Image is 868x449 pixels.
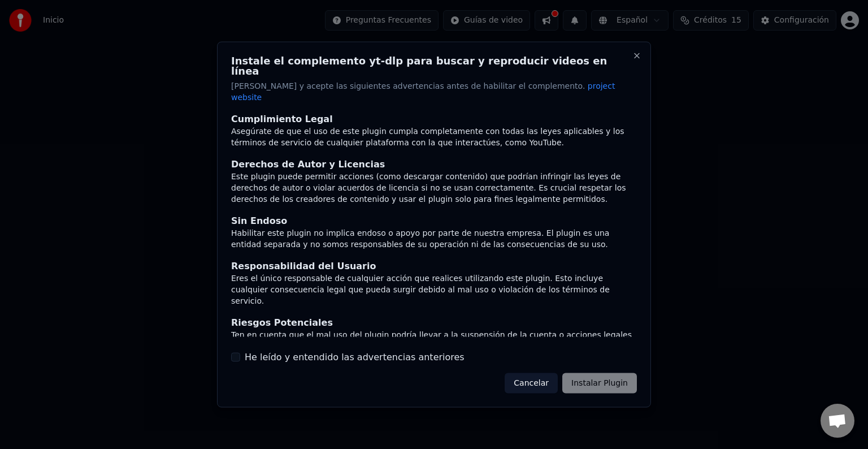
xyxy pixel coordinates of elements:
[231,259,637,273] div: Responsabilidad del Usuario
[245,350,465,364] label: He leído y entendido las advertencias anteriores
[231,157,637,171] div: Derechos de Autor y Licencias
[231,316,637,329] div: Riesgos Potenciales
[505,373,558,393] button: Cancelar
[231,81,615,102] span: project website
[231,56,637,76] h2: Instale el complemento yt-dlp para buscar y reproducir videos en línea
[231,126,637,148] div: Asegúrate de que el uso de este plugin cumpla completamente con todas las leyes aplicables y los ...
[231,171,637,205] div: Este plugin puede permitir acciones (como descargar contenido) que podrían infringir las leyes de...
[231,329,637,352] div: Ten en cuenta que el mal uso del plugin podría llevar a la suspensión de la cuenta o acciones leg...
[231,81,637,103] p: [PERSON_NAME] y acepte las siguientes advertencias antes de habilitar el complemento.
[231,214,637,227] div: Sin Endoso
[231,273,637,306] div: Eres el único responsable de cualquier acción que realices utilizando este plugin. Esto incluye c...
[231,112,637,126] div: Cumplimiento Legal
[231,227,637,250] div: Habilitar este plugin no implica endoso o apoyo por parte de nuestra empresa. El plugin es una en...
